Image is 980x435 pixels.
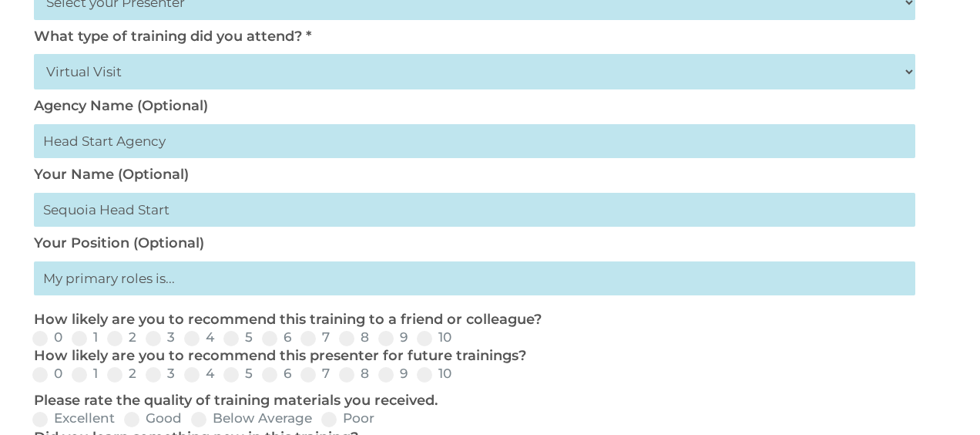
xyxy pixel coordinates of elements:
[146,367,175,380] label: 3
[34,166,189,183] label: Your Name (Optional)
[34,234,204,251] label: Your Position (Optional)
[262,367,291,380] label: 6
[34,124,916,158] input: Head Start Agency
[223,331,253,344] label: 5
[378,331,408,344] label: 9
[300,331,330,344] label: 7
[223,367,253,380] label: 5
[107,367,136,380] label: 2
[262,331,291,344] label: 6
[32,367,62,380] label: 0
[417,367,451,380] label: 10
[72,331,98,344] label: 1
[146,331,175,344] label: 3
[124,412,182,425] label: Good
[34,193,916,227] input: First Last
[417,331,451,344] label: 10
[32,331,62,344] label: 0
[339,367,369,380] label: 8
[339,331,369,344] label: 8
[32,412,115,425] label: Excellent
[72,367,98,380] label: 1
[321,412,374,425] label: Poor
[34,261,916,295] input: My primary roles is...
[184,331,214,344] label: 4
[34,28,311,45] label: What type of training did you attend? *
[34,392,908,410] p: Please rate the quality of training materials you received.
[34,97,208,114] label: Agency Name (Optional)
[107,331,136,344] label: 2
[34,311,908,329] p: How likely are you to recommend this training to a friend or colleague?
[184,367,214,380] label: 4
[378,367,408,380] label: 9
[300,367,330,380] label: 7
[191,412,312,425] label: Below Average
[34,347,908,366] p: How likely are you to recommend this presenter for future trainings?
